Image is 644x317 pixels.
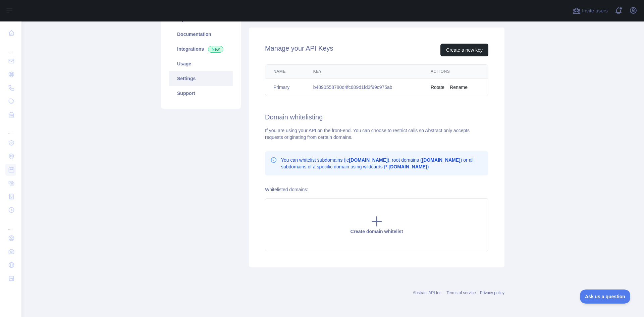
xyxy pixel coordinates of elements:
[169,42,233,56] a: Integrations New
[281,157,483,170] p: You can whitelist subdomains (ie ), root domains ( ) or all subdomains of a specific domain using...
[169,27,233,42] a: Documentation
[582,7,608,15] span: Invite users
[480,290,504,295] a: Privacy policy
[350,229,403,234] span: Create domain whitelist
[571,5,609,16] button: Invite users
[413,290,443,295] a: Abstract API Inc.
[265,78,305,96] td: Primary
[305,65,423,78] th: Key
[422,157,461,163] b: [DOMAIN_NAME]
[169,56,233,71] a: Usage
[5,217,16,231] div: ...
[423,65,488,78] th: Actions
[169,71,233,86] a: Settings
[208,46,223,53] span: New
[450,84,468,91] button: Rename
[580,289,631,304] iframe: Toggle Customer Support
[440,44,488,56] button: Create a new key
[265,65,305,78] th: Name
[446,290,476,295] a: Terms of service
[305,78,423,96] td: b4890558780d4fc689d1fd3f99c975ab
[5,40,16,54] div: ...
[385,164,427,169] b: *.[DOMAIN_NAME]
[265,127,488,141] div: If you are using your API on the front-end. You can choose to restrict calls so Abstract only acc...
[431,84,444,91] button: Rotate
[169,86,233,101] a: Support
[265,112,488,122] h2: Domain whitelisting
[265,44,333,56] h2: Manage your API Keys
[349,157,388,163] b: [DOMAIN_NAME]
[5,122,16,136] div: ...
[265,187,308,192] label: Whitelisted domains:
